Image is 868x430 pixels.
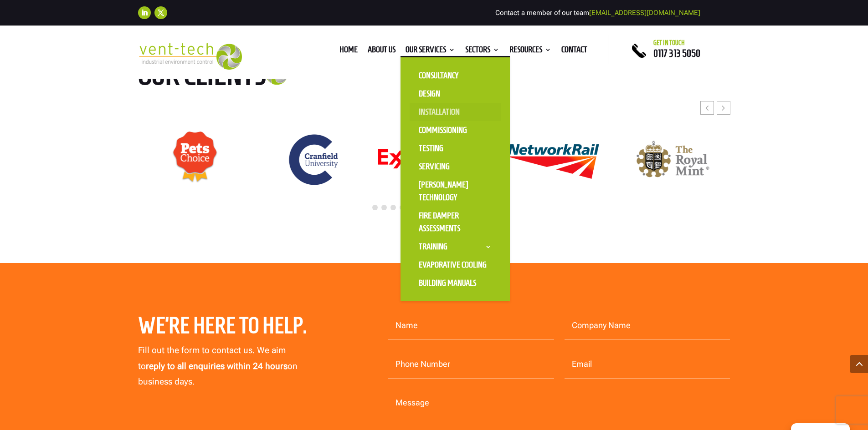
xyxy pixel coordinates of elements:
div: 21 / 24 [377,148,491,172]
strong: reply to all enquiries within 24 hours [146,361,288,371]
a: Building Manuals [410,274,501,292]
a: Follow on LinkedIn [138,6,151,19]
input: Phone Number [388,350,554,379]
span: Get in touch [653,39,685,46]
a: Training [410,238,501,256]
a: Consultancy [410,66,501,85]
a: 0117 313 5050 [653,48,700,59]
a: Fire Damper Assessments [410,207,501,238]
div: Previous slide [700,101,714,115]
input: Company Name [565,312,730,340]
h2: We’re here to help. [138,312,328,344]
div: 19 / 24 [138,131,252,189]
span: Fill out the form to contact us. We aim to [138,345,286,371]
a: Design [410,85,501,103]
a: Servicing [410,157,501,176]
a: [PERSON_NAME] Technology [410,176,501,207]
div: 20 / 24 [257,130,371,190]
a: Evaporative Cooling [410,256,501,274]
a: Follow on X [154,6,167,19]
a: Installation [410,103,501,121]
img: ExonMobil logo [377,148,490,171]
a: Resources [509,46,551,56]
div: 22 / 24 [497,133,611,187]
div: 23 / 24 [616,140,730,179]
span: on business days. [138,361,298,387]
a: Commissioning [410,121,501,139]
a: About us [368,46,395,56]
a: Home [339,46,358,56]
img: Pets Choice [172,131,218,188]
img: Network Rail logo [497,133,610,187]
a: Sectors [465,46,499,56]
a: Testing [410,139,501,157]
input: Email [565,350,730,379]
img: The Royal Mint logo [637,141,709,179]
a: Contact [561,46,587,56]
img: 2023-09-27T08_35_16.549ZVENT-TECH---Clear-background [138,43,242,70]
div: Next slide [717,101,730,115]
a: [EMAIL_ADDRESS][DOMAIN_NAME] [589,9,700,17]
img: Cranfield University logo [285,130,344,189]
a: Our Services [406,46,455,56]
input: Name [388,312,554,340]
span: Contact a member of our team [495,9,700,17]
